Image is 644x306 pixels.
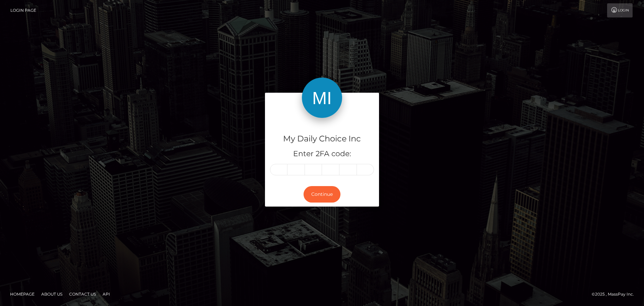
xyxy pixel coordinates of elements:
[592,291,639,298] div: © 2025 , MassPay Inc.
[7,289,37,299] a: Homepage
[39,289,65,299] a: About Us
[270,149,374,159] h5: Enter 2FA code:
[270,133,374,145] h4: My Daily Choice Inc
[100,289,113,299] a: API
[302,78,342,118] img: My Daily Choice Inc
[10,3,36,17] a: Login Page
[304,186,340,203] button: Continue
[607,3,633,17] a: Login
[66,289,99,299] a: Contact Us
